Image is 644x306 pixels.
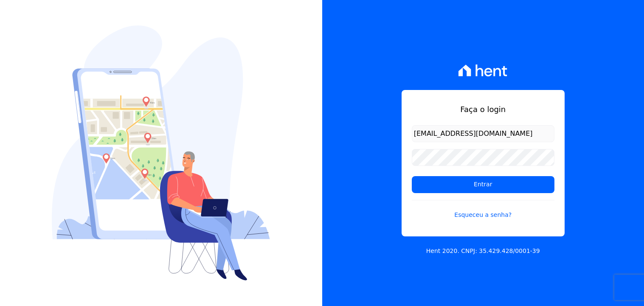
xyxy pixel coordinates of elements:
[412,104,554,115] h1: Faça o login
[52,25,270,281] img: Login
[426,247,540,255] p: Hent 2020. CNPJ: 35.429.428/0001-39
[412,176,554,193] input: Entrar
[412,125,554,142] input: Email
[412,200,554,219] a: Esqueceu a senha?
